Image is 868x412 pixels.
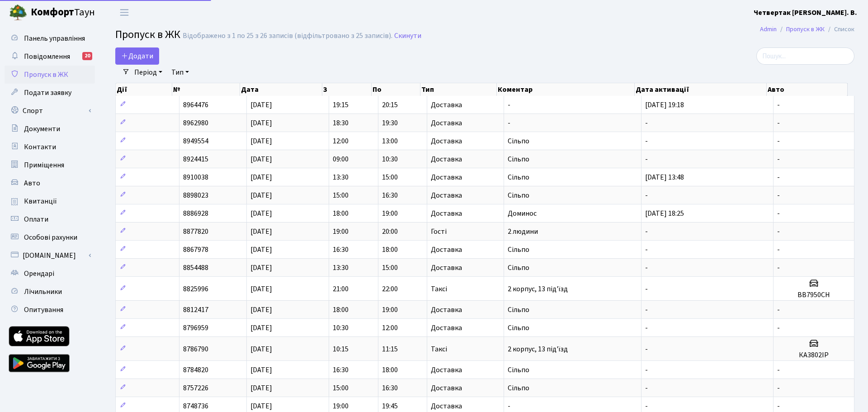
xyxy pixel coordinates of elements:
span: 10:15 [333,344,349,354]
span: 8964476 [183,100,208,110]
span: 13:00 [382,136,398,146]
span: Сільпо [508,136,529,146]
a: Опитування [5,301,95,319]
span: 8949554 [183,136,208,146]
span: Панель управління [24,33,85,43]
span: Сільпо [508,154,529,164]
span: Таксі [431,346,447,353]
span: Квитанції [24,196,57,206]
span: 11:15 [382,344,398,354]
span: Пропуск в ЖК [24,70,68,80]
a: Період [131,65,166,80]
span: Доставка [431,174,462,181]
span: - [645,136,648,146]
input: Пошук... [756,47,854,65]
span: Доставка [431,384,462,392]
span: - [645,401,648,411]
span: Пропуск в ЖК [115,27,180,43]
span: [DATE] 13:48 [645,172,684,182]
span: 21:00 [333,284,349,294]
th: Авто [767,83,848,96]
span: Додати [121,51,153,61]
span: - [645,383,648,393]
a: Подати заявку [5,84,95,102]
span: Доминос [508,208,537,218]
span: Доставка [431,264,462,271]
span: [DATE] [250,284,272,294]
span: 8796959 [183,323,208,333]
span: [DATE] [250,118,272,128]
span: [DATE] 19:18 [645,100,684,110]
h5: BB7950CH [777,291,850,299]
span: 20:15 [382,100,398,110]
span: 22:00 [382,284,398,294]
th: Тип [420,83,497,96]
span: Сільпо [508,323,529,333]
span: - [645,284,648,294]
span: 2 корпус, 13 під'їзд [508,284,568,294]
li: Список [825,24,854,34]
span: 19:00 [382,305,398,315]
span: - [645,323,648,333]
span: - [645,305,648,315]
span: - [645,118,648,128]
span: [DATE] [250,323,272,333]
a: Додати [115,47,159,65]
a: Спорт [5,102,95,120]
span: 8784820 [183,365,208,375]
span: [DATE] [250,401,272,411]
span: Сільпо [508,190,529,200]
th: Дії [116,83,172,96]
a: Пропуск в ЖК [5,66,95,84]
span: 8748736 [183,401,208,411]
span: - [777,365,780,375]
span: 8898023 [183,190,208,200]
span: 18:00 [382,365,398,375]
span: 12:00 [333,136,349,146]
span: [DATE] [250,245,272,255]
span: - [508,118,510,128]
nav: breadcrumb [746,20,868,39]
span: Таун [31,5,95,20]
span: Доставка [431,403,462,410]
a: Повідомлення20 [5,47,95,66]
span: 15:00 [382,263,398,273]
span: Доставка [431,246,462,253]
span: 8924415 [183,154,208,164]
th: № [172,83,240,96]
span: - [777,136,780,146]
span: [DATE] [250,100,272,110]
span: 18:00 [333,305,349,315]
a: Орендарі [5,265,95,283]
span: Особові рахунки [24,232,77,242]
span: - [645,227,648,237]
span: 8786790 [183,344,208,354]
span: Доставка [431,306,462,313]
span: 15:00 [382,172,398,182]
span: Доставка [431,192,462,199]
span: 09:00 [333,154,349,164]
span: Доставка [431,156,462,163]
span: Доставка [431,137,462,145]
span: [DATE] [250,136,272,146]
span: 8757226 [183,383,208,393]
span: - [777,190,780,200]
span: - [777,245,780,255]
span: - [645,245,648,255]
a: Контакти [5,138,95,156]
a: [DOMAIN_NAME] [5,246,95,265]
span: - [508,401,510,411]
span: 20:00 [382,227,398,237]
b: Четвертак [PERSON_NAME]. В. [754,8,857,18]
span: - [645,263,648,273]
span: Повідомлення [24,52,70,62]
span: - [777,172,780,182]
span: 19:00 [382,208,398,218]
span: 18:30 [333,118,349,128]
span: [DATE] [250,305,272,315]
div: 20 [82,52,92,60]
span: 10:30 [333,323,349,333]
span: 18:00 [333,208,349,218]
span: Приміщення [24,160,64,170]
span: - [777,401,780,411]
